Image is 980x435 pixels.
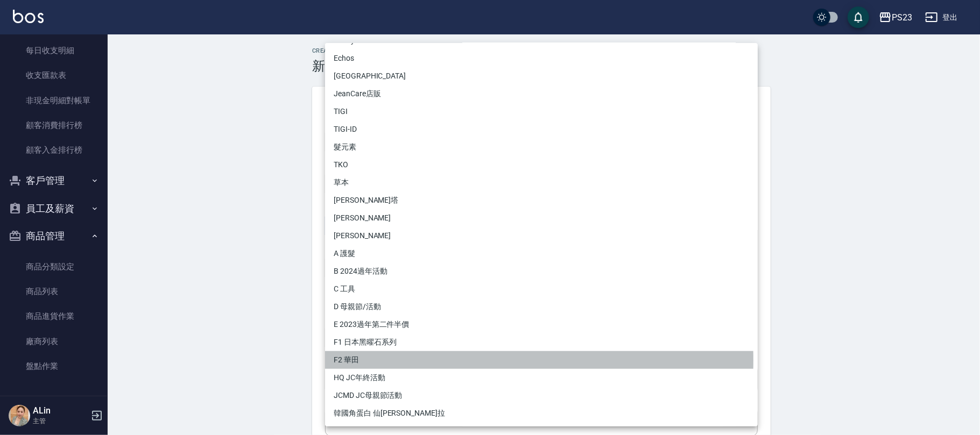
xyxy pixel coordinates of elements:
li: [PERSON_NAME] [325,227,758,245]
li: JCMD JC母親節活動 [325,387,758,404]
li: TIGI [325,103,758,120]
li: F1 日本黑曜石系列 [325,333,758,351]
li: E 2023過年第二件半價 [325,316,758,333]
li: 髮元素 [325,138,758,156]
li: D 母親節/活動 [325,298,758,316]
li: B 2024過年活動 [325,262,758,280]
li: C 工具 [325,280,758,298]
li: HQ JC年終活動 [325,369,758,387]
li: [PERSON_NAME] [325,209,758,227]
li: JeanCare店販 [325,85,758,103]
li: 草本 [325,174,758,191]
li: [GEOGRAPHIC_DATA] [325,67,758,85]
li: Echos [325,49,758,67]
li: TKO [325,156,758,174]
li: A 護髮 [325,245,758,262]
li: 韓國角蛋白 仙[PERSON_NAME]拉 [325,404,758,422]
li: [PERSON_NAME]塔 [325,191,758,209]
li: F2 華田 [325,351,758,369]
li: TIGI-ID [325,120,758,138]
